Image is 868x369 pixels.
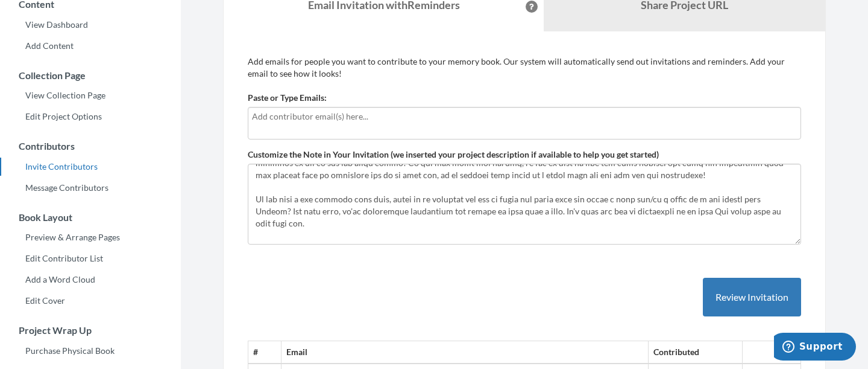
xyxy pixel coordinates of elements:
label: Customize the Note in Your Invitation (we inserted your project description if available to help ... [248,149,659,161]
h3: Project Wrap Up [1,325,181,336]
iframe: Opens a widget where you can chat to one of our agents [774,333,856,363]
th: Contributed [648,341,742,364]
button: Review Invitation [703,278,801,317]
h3: Book Layout [1,212,181,223]
th: # [248,341,281,364]
textarea: Lo ipsumdol! Sit ame consect adip Elitse Doe te incidid 65 utlab etd magn aliqu?! Enim ad'm veni,... [248,164,801,245]
label: Paste or Type Emails: [248,92,327,104]
h3: Contributors [1,141,181,152]
input: Add contributor email(s) here... [252,110,797,123]
p: Add emails for people you want to contribute to your memory book. Our system will automatically s... [248,56,801,80]
th: Email [281,341,649,364]
h3: Collection Page [1,70,181,81]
